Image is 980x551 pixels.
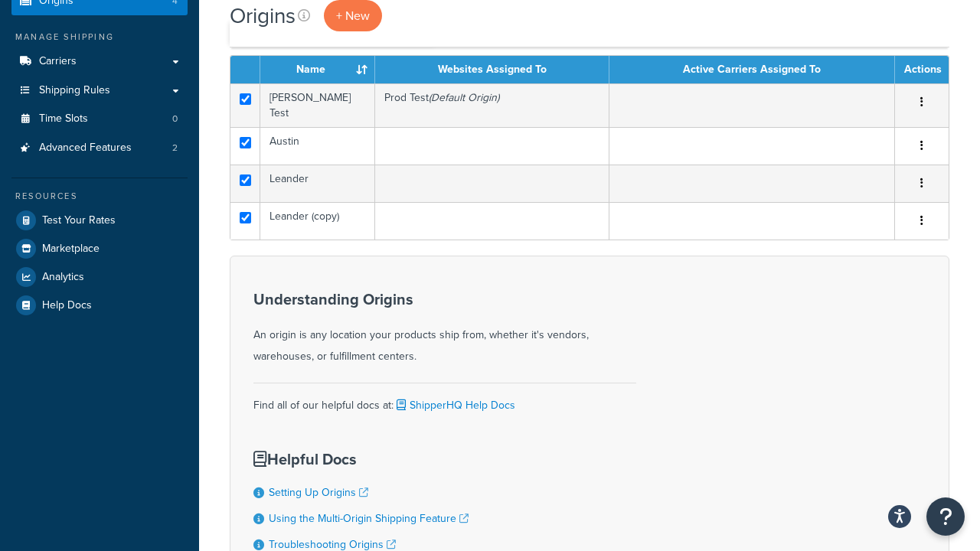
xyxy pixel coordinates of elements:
td: Prod Test [375,83,609,127]
li: Advanced Features [11,134,188,162]
a: ShipperHQ Help Docs [394,397,515,413]
span: Advanced Features [39,142,132,155]
div: Find all of our helpful docs at: [253,383,636,416]
a: Advanced Features 2 [11,134,188,162]
span: Test Your Rates [42,214,116,227]
td: [PERSON_NAME] Test [260,83,375,127]
a: Shipping Rules [11,77,188,105]
td: Leander [260,165,375,202]
span: 2 [172,142,178,155]
a: Marketplace [11,235,188,262]
a: Setting Up Origins [269,484,368,500]
a: Analytics [11,263,188,291]
h3: Understanding Origins [253,291,636,308]
a: Carriers [11,47,188,76]
div: Manage Shipping [11,31,188,44]
span: Marketplace [42,243,100,256]
td: Leander (copy) [260,202,375,240]
span: 0 [172,112,178,126]
h3: Helpful Docs [253,451,557,468]
button: Open Resource Center [926,497,965,536]
span: Help Docs [42,299,92,312]
th: Name : activate to sort column ascending [260,56,375,83]
a: Using the Multi-Origin Shipping Feature [269,510,469,527]
span: Carriers [39,55,77,68]
th: Actions [895,56,949,83]
span: + New [336,7,370,24]
div: An origin is any location your products ship from, whether it's vendors, warehouses, or fulfillme... [253,291,636,367]
a: Help Docs [11,292,188,319]
span: Analytics [42,271,84,284]
a: Time Slots 0 [11,105,188,133]
th: Active Carriers Assigned To [609,56,895,83]
span: Time Slots [39,112,88,126]
a: Test Your Rates [11,207,188,234]
td: Austin [260,127,375,165]
li: Time Slots [11,105,188,133]
th: Websites Assigned To [375,56,609,83]
span: Shipping Rules [39,84,110,97]
h1: Origins [230,1,296,31]
i: (Default Origin) [429,90,499,106]
div: Resources [11,190,188,203]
